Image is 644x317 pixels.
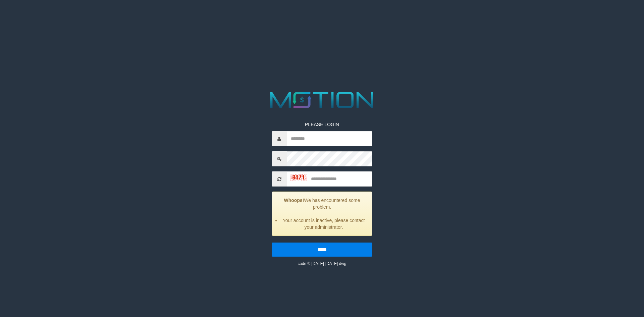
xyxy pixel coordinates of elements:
[298,261,346,266] small: code © [DATE]-[DATE] dwg
[272,192,372,236] div: We has encountered some problem.
[284,198,304,203] strong: Whoops!
[290,174,307,180] img: captcha
[266,89,378,111] img: MOTION_logo.png
[272,121,372,128] p: PLEASE LOGIN
[280,217,367,230] li: Your account is inactive, please contact your administrator.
